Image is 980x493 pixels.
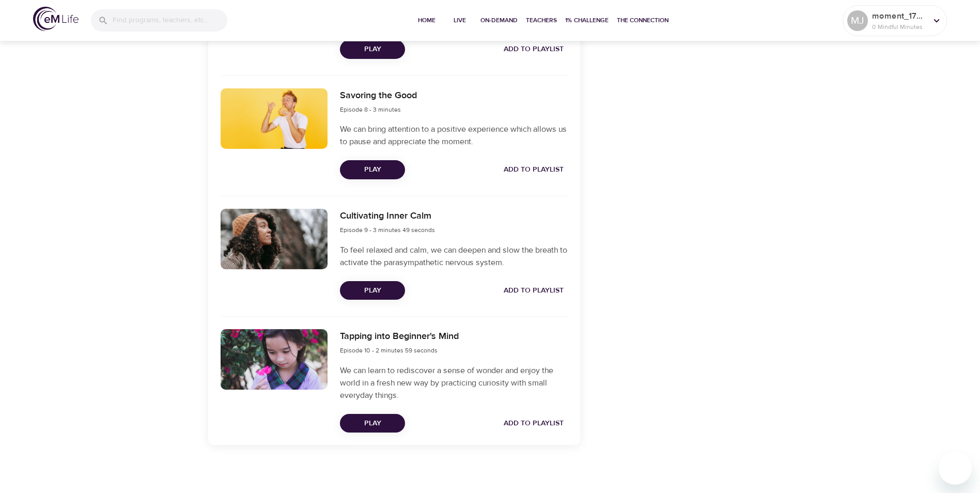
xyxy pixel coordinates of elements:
input: Find programs, teachers, etc... [113,9,227,32]
p: 0 Mindful Minutes [872,22,927,32]
span: Add to Playlist [504,284,564,297]
p: We can learn to rediscover a sense of wonder and enjoy the world in a fresh new way by practicing... [340,364,567,402]
span: Episode 8 - 3 minutes [340,105,401,114]
span: Episode 9 - 3 minutes 49 seconds [340,226,435,234]
span: On-Demand [480,15,518,26]
h6: Savoring the Good [340,88,417,103]
span: Add to Playlist [504,163,564,176]
button: Add to Playlist [500,414,568,433]
span: Home [414,15,439,26]
button: Add to Playlist [500,281,568,300]
p: moment_1757393504 [872,10,927,22]
h6: Tapping into Beginner's Mind [340,329,459,344]
span: Live [447,15,472,26]
iframe: Button to launch messaging window [939,452,972,485]
button: Play [340,160,405,179]
h6: Cultivating Inner Calm [340,209,435,224]
img: logo [33,7,79,31]
span: Add to Playlist [504,417,564,430]
span: Play [348,163,397,176]
button: Add to Playlist [500,40,568,59]
span: Play [348,43,397,56]
span: 1% Challenge [565,15,609,26]
button: Play [340,40,405,59]
button: Play [340,414,405,433]
span: Play [348,417,397,430]
p: To feel relaxed and calm, we can deepen and slow the breath to activate the parasympathetic nervo... [340,244,567,269]
button: Play [340,281,405,300]
span: Teachers [526,15,557,26]
p: We can bring attention to a positive experience which allows us to pause and appreciate the moment. [340,123,567,148]
div: MJ [847,10,868,31]
span: The Connection [617,15,668,26]
span: Episode 10 - 2 minutes 59 seconds [340,346,438,355]
button: Add to Playlist [500,160,568,179]
span: Add to Playlist [504,43,564,56]
span: Play [348,284,397,297]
